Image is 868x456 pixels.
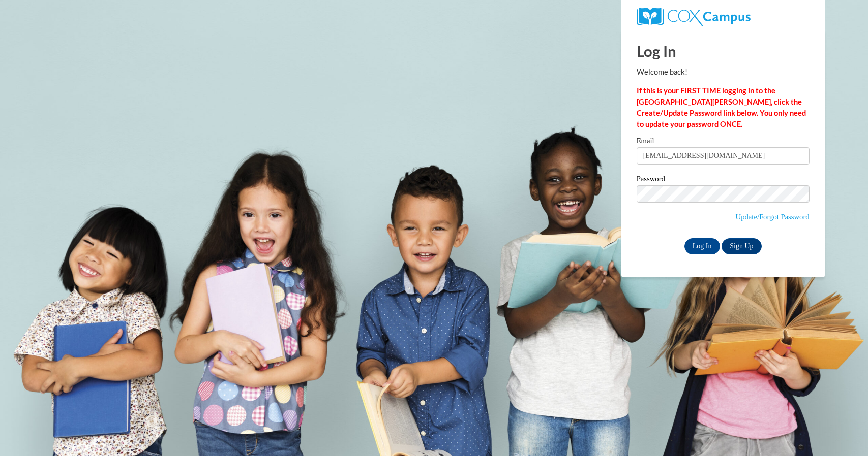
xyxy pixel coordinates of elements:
[637,8,810,26] a: COX Campus
[637,175,810,185] label: Password
[637,137,810,147] label: Email
[637,41,810,61] h1: Log In
[736,213,810,221] a: Update/Forgot Password
[722,238,761,254] a: Sign Up
[637,86,806,128] strong: If this is your FIRST TIME logging in to the [GEOGRAPHIC_DATA][PERSON_NAME], click the Create/Upd...
[684,238,720,254] input: Log In
[637,67,810,78] p: Welcome back!
[637,8,751,26] img: COX Campus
